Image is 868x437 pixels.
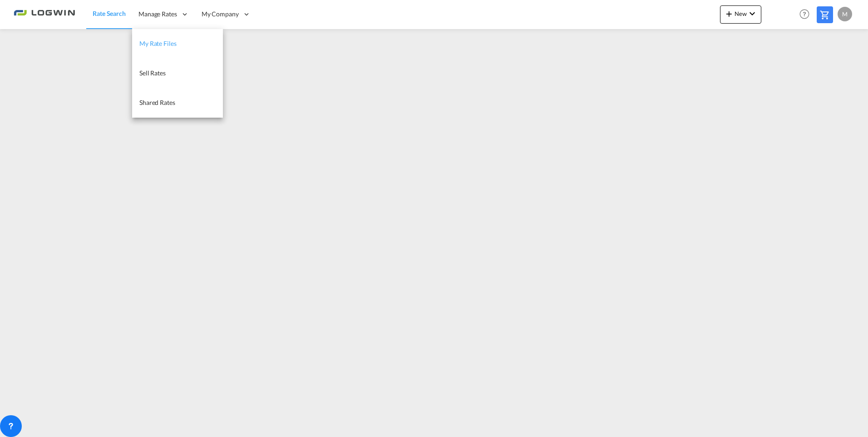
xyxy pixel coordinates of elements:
[838,7,852,21] div: M
[138,10,177,19] span: Manage Rates
[139,99,175,106] span: Shared Rates
[202,10,239,19] span: My Company
[720,5,761,24] button: icon-plus 400-fgNewicon-chevron-down
[797,6,812,22] span: Help
[14,4,75,25] img: 2761ae10d95411efa20a1f5e0282d2d7.png
[139,40,177,47] span: My Rate Files
[139,69,166,77] span: Sell Rates
[93,10,126,17] span: Rate Search
[724,8,735,19] md-icon: icon-plus 400-fg
[724,10,758,17] span: New
[747,8,758,19] md-icon: icon-chevron-down
[132,29,223,59] a: My Rate Files
[797,6,817,23] div: Help
[132,59,223,88] a: Sell Rates
[132,88,223,118] a: Shared Rates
